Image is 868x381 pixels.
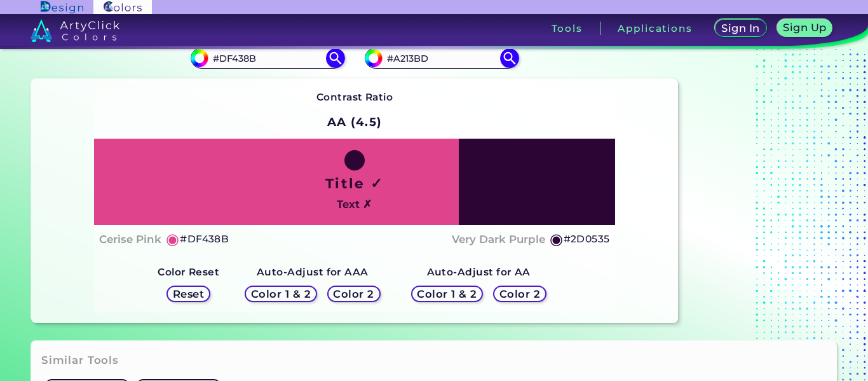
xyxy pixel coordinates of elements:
a: Sign Up [780,20,830,36]
h5: Color 2 [501,289,538,299]
h5: Color 1 & 2 [420,289,474,299]
img: logo_artyclick_colors_white.svg [31,19,120,42]
h4: Cerise Pink [99,230,161,249]
h5: Reset [174,289,203,299]
h3: Similar Tools [41,353,119,368]
h1: Title ✓ [325,174,384,193]
h2: AA (4.5) [322,108,388,136]
h5: Color 1 & 2 [254,289,308,299]
h5: ◉ [550,232,564,247]
strong: Color Reset [158,266,219,278]
h4: Very Dark Purple [452,230,545,249]
strong: Contrast Ratio [316,91,393,103]
strong: Auto-Adjust for AAA [257,266,369,278]
h3: Tools [552,24,583,33]
img: ArtyClick Design logo [41,1,83,13]
input: type color 2.. [383,50,501,67]
h5: #DF438B [180,231,229,247]
img: icon search [326,48,345,67]
h5: #2D0535 [564,231,610,247]
h5: Color 2 [336,289,372,299]
img: icon search [500,48,519,67]
h4: Text ✗ [337,195,372,214]
h5: Sign Up [785,23,825,32]
strong: Auto-Adjust for AA [427,266,531,278]
iframe: Advertisement [683,8,842,328]
h3: Applications [618,24,692,33]
input: type color 1.. [208,50,327,67]
a: Sign In [717,20,764,36]
h5: Sign In [723,24,757,33]
h5: ◉ [166,232,180,247]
